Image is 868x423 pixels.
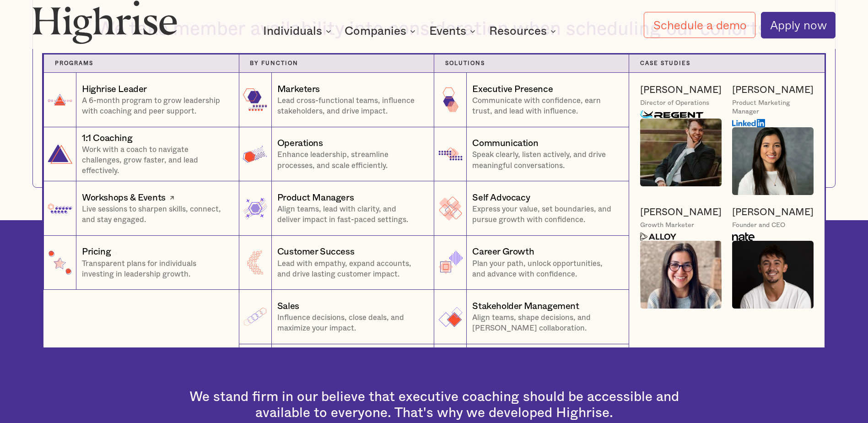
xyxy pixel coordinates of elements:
div: Resources [489,26,547,37]
div: Communication [472,137,538,150]
div: Director of Operations [640,99,709,108]
div: Events [429,26,478,37]
div: We stand firm in our believe that executive coaching should be accessible and available to everyo... [173,389,694,421]
a: [PERSON_NAME] [732,206,814,219]
a: PricingTransparent plans for individuals investing in leadership growth. [43,236,239,290]
nav: Individuals [160,33,709,347]
div: Workshops & Events [82,191,166,204]
a: CommunicationSpeak clearly, listen actively, and drive meaningful conversations. [434,127,629,182]
div: Operations [277,137,323,150]
div: Highrise Leader [82,83,147,96]
div: Stakeholder Management [472,300,579,313]
a: MarketersLead cross-functional teams, influence stakeholders, and drive impact. [239,73,434,127]
p: Express your value, set boundaries, and pursue growth with confidence. [472,204,618,225]
div: Executive Presence [472,83,553,96]
a: PeopleDrive change, support teams, and shape workplace culture. [239,344,434,399]
a: Highrise LeaderA 6-month program to grow leadership with coaching and peer support. [43,73,239,127]
p: Live sessions to sharpen skills, connect, and stay engaged. [82,204,228,225]
p: Communicate with confidence, earn trust, and lead with influence. [472,96,618,117]
p: Lead cross-functional teams, influence stakeholders, and drive impact. [277,96,423,117]
div: Customer Success [277,245,355,258]
div: Sales [277,300,299,313]
div: Resources [489,26,559,37]
a: Time & FocusPrioritize, manage workload, and prevent burnout. [434,344,629,399]
a: OperationsEnhance leadership, streamline processes, and scale efficiently. [239,127,434,182]
div: Growth Marketer [640,221,694,230]
p: Speak clearly, listen actively, and drive meaningful conversations. [472,150,618,171]
a: [PERSON_NAME] [732,84,814,97]
p: Lead with empathy, expand accounts, and drive lasting customer impact. [277,259,423,280]
a: Self AdvocacyExpress your value, set boundaries, and pursue growth with confidence. [434,181,629,236]
p: Work with a coach to navigate challenges, grow faster, and lead effectively. [82,145,228,177]
div: 1:1 Coaching [82,132,132,145]
p: Plan your path, unlock opportunities, and advance with confidence. [472,259,618,280]
a: Apply now [761,12,836,38]
a: [PERSON_NAME] [640,84,722,97]
a: SalesInfluence decisions, close deals, and maximize your impact. [239,290,434,344]
div: Pricing [82,245,111,258]
p: Enhance leadership, streamline processes, and scale efficiently. [277,150,423,171]
a: Stakeholder ManagementAlign teams, shape decisions, and [PERSON_NAME] collaboration. [434,290,629,344]
div: Product Marketing Manager [732,99,814,116]
strong: by function [250,60,298,66]
div: Companies [345,26,406,37]
div: Founder and CEO [732,221,785,230]
a: Career GrowthPlan your path, unlock opportunities, and advance with confidence. [434,236,629,290]
strong: Case Studies [640,60,690,66]
div: Individuals [263,26,334,37]
div: Individuals [263,26,322,37]
p: A 6-month program to grow leadership with coaching and peer support. [82,96,228,117]
a: Executive PresenceCommunicate with confidence, earn trust, and lead with influence. [434,73,629,127]
div: Career Growth [472,245,534,258]
div: Events [429,26,466,37]
div: Marketers [277,83,320,96]
a: 1:1 CoachingWork with a coach to navigate challenges, grow faster, and lead effectively. [43,127,239,182]
p: Align teams, lead with clarity, and deliver impact in fast-paced settings. [277,204,423,225]
a: Customer SuccessLead with empathy, expand accounts, and drive lasting customer impact. [239,236,434,290]
div: Companies [345,26,418,37]
a: [PERSON_NAME] [640,206,722,219]
strong: Solutions [445,60,485,66]
p: Influence decisions, close deals, and maximize your impact. [277,313,423,334]
a: Product ManagersAlign teams, lead with clarity, and deliver impact in fast-paced settings. [239,181,434,236]
strong: Programs [55,60,93,66]
p: Align teams, shape decisions, and [PERSON_NAME] collaboration. [472,313,618,334]
a: Workshops & EventsLive sessions to sharpen skills, connect, and stay engaged. [43,181,239,236]
p: Transparent plans for individuals investing in leadership growth. [82,259,228,280]
div: Self Advocacy [472,191,530,204]
a: Schedule a demo [644,12,755,38]
div: Product Managers [277,191,354,204]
